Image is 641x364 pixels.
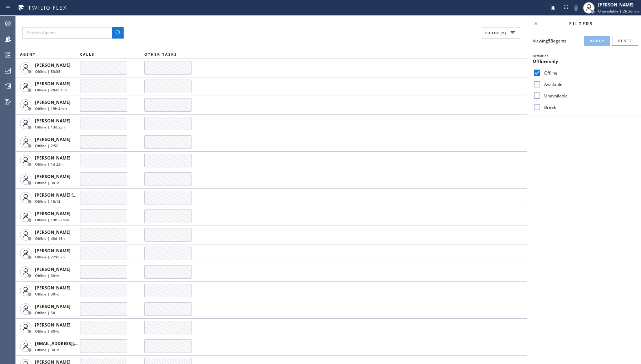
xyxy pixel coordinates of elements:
[612,36,638,46] button: Reset
[35,162,63,167] span: Offline | 1d 22h
[35,340,109,347] span: [EMAIL_ADDRESS][DOMAIN_NAME]
[35,81,70,87] span: [PERSON_NAME]
[35,69,60,74] span: Offline | 50:35
[35,248,70,254] span: [PERSON_NAME]
[35,87,67,92] span: Offline | 284d 19h
[590,38,605,43] span: Apply
[618,38,632,43] span: Reset
[35,180,59,185] span: Offline | 30+d
[485,30,506,35] span: Filter (1)
[35,118,70,124] span: [PERSON_NAME]
[80,52,95,57] span: CALLS
[598,9,639,14] span: Unavailable | 2h 36min
[482,27,520,39] button: Filter (1)
[35,192,107,198] span: [PERSON_NAME] [PERSON_NAME]
[571,3,581,13] button: Mute
[35,106,67,111] span: Offline | 19h 4min
[584,36,610,46] button: Apply
[35,136,70,142] span: [PERSON_NAME]
[35,254,65,259] span: Offline | 229d 2h
[35,99,70,105] span: [PERSON_NAME]
[35,329,59,334] span: Offline | 30+d
[35,211,70,217] span: [PERSON_NAME]
[35,236,65,241] span: Offline | 43d 18h
[35,347,59,352] span: Offline | 30+d
[533,58,558,64] span: Offline only
[22,27,112,39] input: Search Agents
[35,322,70,328] span: [PERSON_NAME]
[533,38,567,44] span: Viewing agents
[35,229,70,235] span: [PERSON_NAME]
[533,53,635,58] div: Activities
[35,292,59,297] span: Offline | 30+d
[20,52,36,57] span: AGENT
[541,93,635,99] label: Unavailable
[35,155,70,161] span: [PERSON_NAME]
[548,38,553,44] strong: 53
[35,266,70,272] span: [PERSON_NAME]
[35,143,58,148] span: Offline | 2:52
[35,62,70,68] span: [PERSON_NAME]
[541,81,635,87] label: Available
[569,21,593,27] span: Filters
[35,310,55,315] span: Offline | 5d
[541,104,635,110] label: Break
[35,173,70,180] span: [PERSON_NAME]
[35,217,69,222] span: Offline | 19h 27min
[35,125,65,130] span: Offline | 13d 23h
[598,2,639,8] div: [PERSON_NAME]
[35,303,70,309] span: [PERSON_NAME]
[35,199,60,204] span: Offline | 16:13
[35,285,70,291] span: [PERSON_NAME]
[541,70,635,76] label: Offline
[35,273,59,278] span: Offline | 30+d
[144,52,177,57] span: OTHER TASKS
